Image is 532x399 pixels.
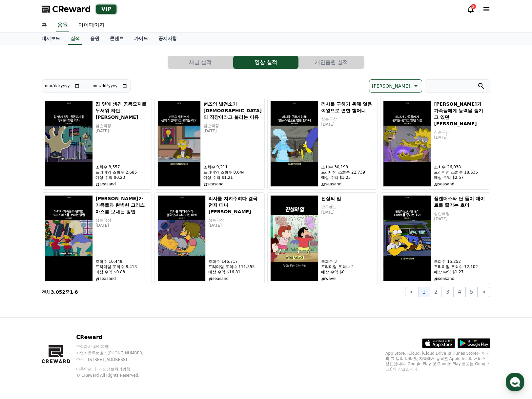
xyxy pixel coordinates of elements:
[434,130,487,135] p: 심슨극장
[42,192,152,284] button: 마지가 가족들과 완벽한 크리스마스를 보내는 방법 [PERSON_NAME]가 가족들과 완벽한 크리스마스를 보내는 방법 심슨극장 [DATE] 조회수 10,449 프리미엄 조회수 ...
[36,18,52,32] a: 홈
[95,218,149,223] p: 심슨극장
[434,269,487,275] p: 예상 수익 $1.27
[95,123,149,128] p: 심슨극장
[76,367,97,371] a: 이용약관
[270,101,318,187] img: 리사를 구하기 위해 얼음 여왕으로 변한 할머니
[385,351,490,372] p: App Store, iCloud, iCloud Drive 및 iTunes Store는 미국과 그 밖의 나라 및 지역에서 등록된 Apple Inc.의 서비스 상표입니다. Goo...
[233,56,298,69] button: 영상 실적
[45,195,93,281] img: 마지가 가족들과 완벽한 크리스마스를 보내는 방법
[208,276,262,281] p: seasand
[434,181,487,187] p: seasand
[321,210,375,215] p: [DATE]
[42,289,78,295] p: 전체 중 -
[95,276,149,281] p: seasand
[434,211,487,216] p: 심슨극장
[434,135,487,140] p: [DATE]
[321,181,375,187] p: seasand
[95,269,149,275] p: 예상 수익 $0.83
[270,195,318,281] img: 진실의 입
[105,32,129,45] a: 콘텐츠
[52,4,91,14] span: CReward
[99,367,130,371] a: 개인정보처리방침
[45,101,93,187] img: 집 앞에 생긴 공동묘지를 무서워 하던 리사
[299,56,364,69] button: 개인음원 실적
[95,164,149,170] p: 조회수 3,557
[203,123,262,128] p: 심슨극장
[21,218,25,223] span: 홈
[208,218,262,223] p: 심슨극장
[95,181,149,187] p: seasand
[76,333,156,341] p: CReward
[203,101,262,120] h5: 번즈의 발전소가 [DEMOGRAPHIC_DATA]의 직장이라고 불리는 이유
[321,195,375,202] h5: 진실의 입
[36,32,65,45] a: 대시보드
[208,269,262,275] p: 예상 수익 $16.81
[96,5,116,14] div: VIP
[321,264,375,269] p: 프리미엄 조회수 2
[76,373,156,378] p: © CReward All Rights Reserved.
[208,223,262,228] p: [DATE]
[168,56,233,69] button: 채널 실적
[434,170,487,175] p: 프리미엄 조회수 18,535
[85,208,126,224] a: 설정
[372,81,410,91] p: [PERSON_NAME]
[95,223,149,228] p: [DATE]
[383,101,431,187] img: 리사가 가족들에게 능력을 숨기고 있던 이유
[76,350,156,356] p: 사업자등록번호 : [PHONE_NUMBER]
[434,216,487,221] p: [DATE]
[95,195,149,215] h5: [PERSON_NAME]가 가족들과 완벽한 크리스마스를 보내는 방법
[321,116,375,122] p: 심슨극장
[471,4,476,9] div: 2
[434,101,487,127] h5: [PERSON_NAME]가 가족들에게 능력을 숨기고 있던 [PERSON_NAME]
[434,195,487,208] h5: 플랜더스와 단 둘이 데이트를 즐기는 호머
[60,218,68,223] span: 대화
[85,32,105,45] a: 음원
[157,195,206,281] img: 리사를 지켜주려다 결국 먼저 떠나버린 바트
[154,98,265,190] button: 번즈의 발전소가 신의 직장이라고 불리는 이유 번즈의 발전소가 [DEMOGRAPHIC_DATA]의 직장이라고 불리는 이유 심슨극장 [DATE] 조회수 9,211 프리미엄 조회수...
[95,101,149,120] h5: 집 앞에 생긴 공동묘지를 무서워 하던 [PERSON_NAME]
[95,259,149,264] p: 조회수 10,449
[203,181,262,187] p: seasand
[42,4,91,14] a: CReward
[75,289,78,295] strong: 8
[208,264,262,269] p: 프리미엄 조회수 111,355
[76,344,156,349] p: 주식회사 와이피랩
[203,128,262,134] p: [DATE]
[203,164,262,170] p: 조회수 9,211
[42,98,152,190] button: 집 앞에 생긴 공동묘지를 무서워 하던 리사 집 앞에 생긴 공동묘지를 무서워 하던 [PERSON_NAME] 심슨극장 [DATE] 조회수 3,557 프리미엄 조회수 2,685 예...
[380,98,490,190] button: 리사가 가족들에게 능력을 숨기고 있던 이유 [PERSON_NAME]가 가족들에게 능력을 숨기고 있던 [PERSON_NAME] 심슨극장 [DATE] 조회수 26,038 프리미엄...
[84,82,88,90] p: ~
[95,175,149,180] p: 예상 수익 $0.23
[418,287,430,297] button: 1
[321,175,375,180] p: 예상 수익 $3.25
[383,195,431,281] img: 플랜더스와 단 둘이 데이트를 즐기는 호머
[208,259,262,264] p: 조회수 146,717
[70,289,73,295] strong: 1
[380,192,490,284] button: 플랜더스와 단 둘이 데이트를 즐기는 호머 플랜더스와 단 둘이 데이트를 즐기는 호머 심슨극장 [DATE] 조회수 15,252 프리미엄 조회수 12,102 예상 수익 $1.27 ...
[321,170,375,175] p: 프리미엄 조회수 22,739
[321,259,375,264] p: 조회수 3
[153,32,182,45] a: 공지사항
[95,264,149,269] p: 프리미엄 조회수 8,413
[434,164,487,170] p: 조회수 26,038
[321,164,375,170] p: 조회수 30,198
[321,204,375,210] p: 짱구랜드
[267,192,378,284] button: 진실의 입 진실의 입 짱구랜드 [DATE] 조회수 3 프리미엄 조회수 2 예상 수익 $0 wave
[154,192,265,284] button: 리사를 지켜주려다 결국 먼저 떠나버린 바트 리사를 지켜주려다 결국 먼저 떠나[PERSON_NAME] 심슨극장 [DATE] 조회수 146,717 프리미엄 조회수 111,355 ...
[267,98,378,190] button: 리사를 구하기 위해 얼음 여왕으로 변한 할머니 리사를 구하기 위해 얼음 여왕으로 변한 할머니 심슨극장 [DATE] 조회수 30,198 프리미엄 조회수 22,739 예상 수익 ...
[95,170,149,175] p: 프리미엄 조회수 2,685
[43,208,85,224] a: 대화
[321,269,375,275] p: 예상 수익 $0
[478,287,490,297] button: >
[467,5,475,13] a: 2
[321,101,375,114] h5: 리사를 구하기 위해 얼음 여왕으로 변한 할머니
[430,287,442,297] button: 2
[203,170,262,175] p: 프리미엄 조회수 8,644
[369,79,422,93] button: [PERSON_NAME]
[434,264,487,269] p: 프리미엄 조회수 12,102
[434,175,487,180] p: 예상 수익 $2.57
